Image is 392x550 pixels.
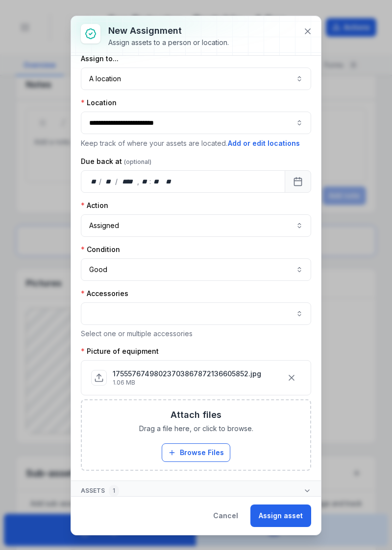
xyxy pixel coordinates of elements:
[108,24,229,38] h3: New assignment
[99,177,102,186] div: /
[81,138,311,149] p: Keep track of where your assets are located.
[102,177,116,186] div: month,
[108,38,229,47] div: Assign assets to a person or location.
[81,245,120,254] label: Condition
[81,54,119,64] label: Assign to...
[89,177,99,186] div: day,
[137,177,140,186] div: ,
[81,258,311,281] button: Good
[205,504,246,527] button: Cancel
[81,214,311,237] button: Assigned
[152,177,162,186] div: minute,
[149,177,152,186] div: :
[81,98,117,108] label: Location
[250,504,311,527] button: Assign asset
[81,329,311,339] p: Select one or multiple accessories
[81,346,159,356] label: Picture of equipment
[164,177,174,186] div: am/pm,
[139,424,253,434] span: Drag a file here, or click to browse.
[171,408,221,422] h3: Attach files
[81,289,128,298] label: Accessories
[81,68,311,90] button: A location
[140,177,150,186] div: hour,
[81,201,108,210] label: Action
[113,379,261,387] p: 1.06 MB
[113,369,261,379] p: 17555767498023703867872136605852.jpg
[109,485,119,497] div: 1
[115,177,119,186] div: /
[71,481,321,501] button: Assets1
[285,170,311,193] button: Calendar
[81,157,151,166] label: Due back at
[227,138,300,149] button: Add or edit locations
[119,177,137,186] div: year,
[162,443,230,462] button: Browse Files
[81,485,119,497] span: Assets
